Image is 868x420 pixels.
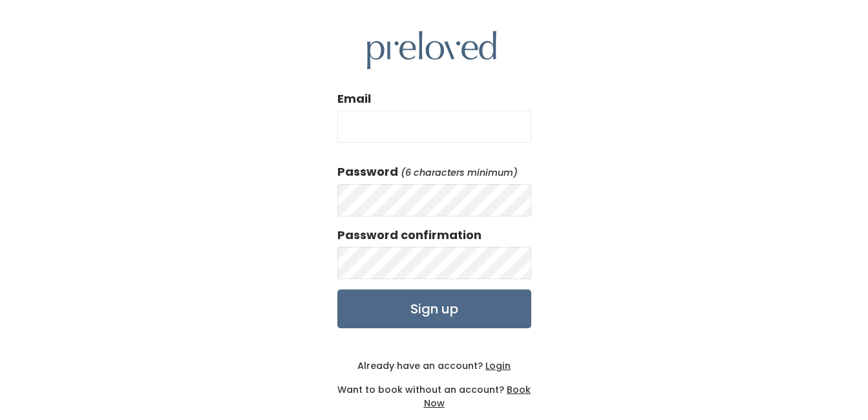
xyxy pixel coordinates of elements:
[337,227,482,244] label: Password confirmation
[367,31,496,69] img: preloved logo
[337,163,398,180] label: Password
[483,359,511,372] a: Login
[337,373,531,410] div: Want to book without an account?
[424,383,531,410] a: Book Now
[337,359,531,373] div: Already have an account?
[337,90,371,107] label: Email
[401,166,518,179] em: (6 characters minimum)
[337,289,531,328] input: Sign up
[485,359,511,372] u: Login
